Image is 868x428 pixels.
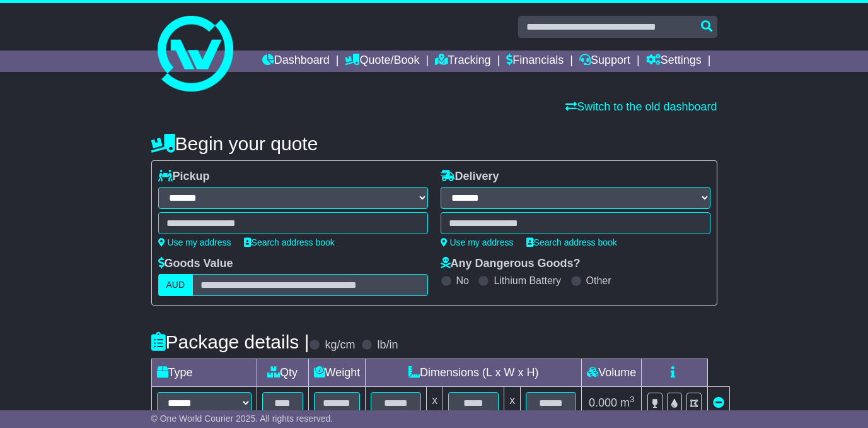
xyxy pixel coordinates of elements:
[630,395,635,404] sup: 3
[441,170,499,184] label: Delivery
[589,396,617,409] span: 0.000
[366,359,582,387] td: Dimensions (L x W x H)
[441,237,514,247] a: Use my address
[158,237,231,247] a: Use my address
[435,51,490,72] a: Tracking
[377,338,398,352] label: lb/in
[646,51,702,72] a: Settings
[257,359,308,387] td: Qty
[494,275,561,287] label: Lithium Battery
[713,396,724,409] a: Remove this item
[308,359,366,387] td: Weight
[506,51,564,72] a: Financials
[262,51,330,72] a: Dashboard
[582,359,642,387] td: Volume
[456,275,469,287] label: No
[441,257,581,271] label: Any Dangerous Goods?
[565,100,717,113] a: Switch to the old dashboard
[151,359,257,387] td: Type
[244,237,335,247] a: Search address book
[151,331,310,352] h4: Package details |
[158,170,210,184] label: Pickup
[345,51,419,72] a: Quote/Book
[427,387,443,420] td: x
[158,257,233,271] label: Goods Value
[151,133,717,154] h4: Begin your quote
[325,338,355,352] label: kg/cm
[586,275,611,287] label: Other
[526,237,617,247] a: Search address book
[158,274,194,296] label: AUD
[504,387,521,420] td: x
[620,396,635,409] span: m
[579,51,630,72] a: Support
[151,413,333,424] span: © One World Courier 2025. All rights reserved.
